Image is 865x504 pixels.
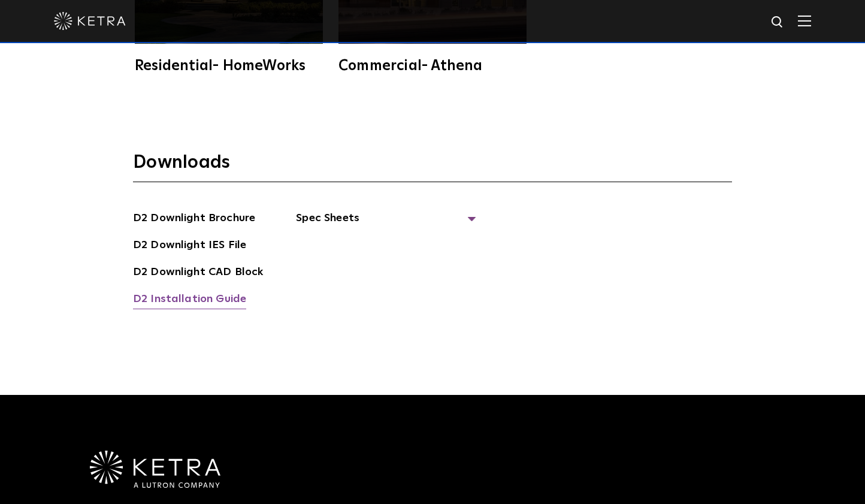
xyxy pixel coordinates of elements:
div: Residential- HomeWorks [135,59,323,73]
img: ketra-logo-2019-white [54,12,126,30]
div: Commercial- Athena [338,59,527,73]
a: D2 Downlight Brochure [133,210,255,229]
img: Ketra-aLutronCo_White_RGB [90,451,220,488]
img: Hamburger%20Nav.svg [798,15,811,26]
a: D2 Downlight CAD Block [133,264,263,283]
h3: Downloads [133,151,732,182]
a: D2 Downlight IES File [133,237,246,256]
img: search icon [770,15,785,30]
span: Spec Sheets [296,210,476,236]
a: D2 Installation Guide [133,291,246,310]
